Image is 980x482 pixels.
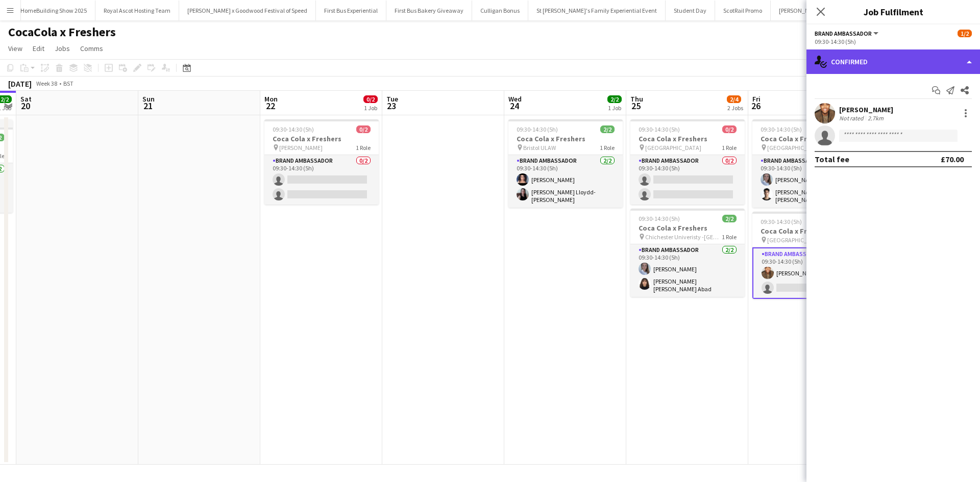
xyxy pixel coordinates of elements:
div: £70.00 [941,154,964,164]
h3: Coca Cola x Freshers [630,223,745,233]
div: 1 Job [608,104,621,112]
app-job-card: 09:30-14:30 (5h)2/2Coca Cola x Freshers Chichester Univeristy -[GEOGRAPHIC_DATA] BAX1 RoleBrand A... [630,209,745,297]
h3: Coca Cola x Freshers [264,134,379,143]
span: 09:30-14:30 (5h) [273,125,314,133]
app-card-role: Brand Ambassador2/209:30-14:30 (5h)[PERSON_NAME][PERSON_NAME] Lloydd-[PERSON_NAME] [508,155,623,208]
span: Brand Ambassador [815,30,872,37]
div: [DATE] [8,79,32,89]
app-job-card: 09:30-14:30 (5h)2/2Coca Cola x Freshers [GEOGRAPHIC_DATA] - Chi Site BAX1 RoleBrand Ambassador2/2... [752,119,867,208]
span: Fri [752,94,761,104]
span: Sun [142,94,155,104]
span: 25 [629,100,643,112]
span: 0/2 [722,125,737,133]
span: Bristol ULAW [523,144,556,151]
app-job-card: 09:30-14:30 (5h)0/2Coca Cola x Freshers [PERSON_NAME]1 RoleBrand Ambassador0/209:30-14:30 (5h) [264,119,379,205]
span: [GEOGRAPHIC_DATA] - Chi Site BAX [767,144,844,151]
div: 2.7km [866,114,886,122]
h3: Coca Cola x Freshers [630,134,745,143]
a: Edit [29,42,48,55]
button: First Bus Bakery Giveaway [386,1,472,20]
span: 09:30-14:30 (5h) [639,215,680,222]
span: Mon [264,94,278,104]
div: Total fee [815,154,849,164]
app-job-card: 09:30-14:30 (5h)2/2Coca Cola x Freshers Bristol ULAW1 RoleBrand Ambassador2/209:30-14:30 (5h)[PER... [508,119,623,208]
h3: Coca Cola x Freshers [752,134,867,143]
span: 09:30-14:30 (5h) [761,125,802,133]
span: 09:30-14:30 (5h) [639,125,680,133]
app-card-role: Brand Ambassador0/209:30-14:30 (5h) [264,155,379,205]
a: Jobs [51,42,74,55]
span: 0/2 [363,95,378,103]
app-card-role: Brand Ambassador0/209:30-14:30 (5h) [630,155,745,205]
div: 2 Jobs [727,104,743,112]
span: 24 [507,100,522,112]
button: [PERSON_NAME] TripAdvisor Dog Event [771,1,888,20]
span: 1 Role [356,144,371,151]
span: 2/2 [722,215,737,222]
h1: CocaCola x Freshers [8,24,116,40]
div: BST [63,80,73,87]
button: St [PERSON_NAME]'s Family Experiential Event [528,1,666,20]
span: Thu [630,94,643,104]
div: [PERSON_NAME] [839,105,893,114]
div: 1 Job [364,104,377,112]
div: Confirmed [806,49,980,74]
span: [GEOGRAPHIC_DATA] [767,236,823,244]
span: Jobs [55,44,70,53]
button: Student Day [666,1,715,20]
span: Tue [386,94,398,104]
span: Chichester Univeristy -[GEOGRAPHIC_DATA] BAX [645,233,722,241]
a: View [4,42,27,55]
button: Culligan Bonus [472,1,528,20]
span: [PERSON_NAME] [279,144,323,151]
a: Comms [76,42,107,55]
span: 1 Role [722,144,737,151]
app-job-card: 09:30-14:30 (5h)0/2Coca Cola x Freshers [GEOGRAPHIC_DATA]1 RoleBrand Ambassador0/209:30-14:30 (5h) [630,119,745,205]
span: 1/2 [958,30,972,37]
span: 20 [19,100,32,112]
span: 1 Role [600,144,615,151]
h3: Coca Cola x Freshers [508,134,623,143]
span: 09:30-14:30 (5h) [517,125,558,133]
h3: Coca Cola x Freshers [752,226,867,236]
button: Brand Ambassador [815,30,880,37]
span: 21 [141,100,155,112]
span: 2/2 [600,125,615,133]
span: [GEOGRAPHIC_DATA] [645,144,701,151]
button: [PERSON_NAME] x Goodwood Festival of Speed [179,1,316,20]
button: Royal Ascot Hosting Team [95,1,179,20]
span: 2/4 [727,95,741,103]
span: Wed [508,94,522,104]
span: 09:30-14:30 (5h) [761,218,802,225]
span: 23 [385,100,398,112]
span: 1 Role [722,233,737,241]
app-card-role: Brand Ambassador1/209:30-14:30 (5h)[PERSON_NAME] [752,247,867,299]
app-job-card: 09:30-14:30 (5h)1/2Coca Cola x Freshers [GEOGRAPHIC_DATA]1 RoleBrand Ambassador1/209:30-14:30 (5h... [752,212,867,299]
span: 26 [751,100,761,112]
h3: Job Fulfilment [806,5,980,18]
div: 09:30-14:30 (5h) [815,38,972,45]
span: Week 38 [34,80,59,87]
button: First Bus Experiential [316,1,386,20]
span: Sat [20,94,32,104]
span: 22 [263,100,278,112]
span: Edit [33,44,44,53]
app-card-role: Brand Ambassador2/209:30-14:30 (5h)[PERSON_NAME][PERSON_NAME] De la [PERSON_NAME] [752,155,867,208]
button: ScotRail Promo [715,1,771,20]
span: View [8,44,22,53]
span: 2/2 [607,95,622,103]
span: Comms [80,44,103,53]
app-card-role: Brand Ambassador2/209:30-14:30 (5h)[PERSON_NAME][PERSON_NAME] [PERSON_NAME] Abad [630,244,745,297]
div: Not rated [839,114,866,122]
span: 0/2 [356,125,371,133]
